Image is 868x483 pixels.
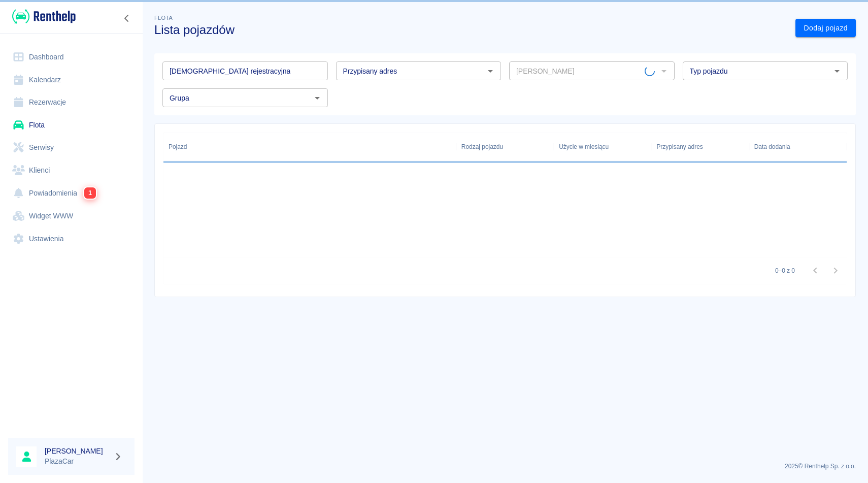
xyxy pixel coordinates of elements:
a: Dodaj pojazd [795,19,856,38]
div: Użycie w miesiącu [554,133,651,161]
button: Otwórz [483,64,497,78]
a: Rezerwacje [8,91,135,114]
a: Serwisy [8,136,135,159]
div: Data dodania [754,133,790,161]
button: Otwórz [830,64,844,78]
span: 1 [84,187,96,199]
h3: Lista pojazdów [154,23,787,37]
p: 0–0 z 0 [775,266,795,275]
p: 2025 © Renthelp Sp. z o.o. [154,462,856,471]
img: Renthelp logo [12,8,76,25]
div: Użycie w miesiącu [559,133,609,161]
button: Zwiń nawigację [119,12,135,25]
a: Kalendarz [8,69,135,91]
a: Powiadomienia1 [8,181,135,205]
div: Pojazd [169,133,187,161]
a: Dashboard [8,46,135,69]
div: Pojazd [163,133,456,161]
button: Otwórz [310,91,324,105]
div: Rodzaj pojazdu [456,133,554,161]
span: Flota [154,15,173,21]
a: Ustawienia [8,228,135,250]
div: Przypisany adres [656,133,703,161]
a: Klienci [8,159,135,182]
div: Przypisany adres [651,133,749,161]
h6: [PERSON_NAME] [45,446,110,456]
button: Sort [187,140,201,154]
div: Rodzaj pojazdu [461,133,503,161]
p: PlazaCar [45,456,110,467]
a: Renthelp logo [8,8,76,25]
div: Data dodania [749,133,847,161]
a: Widget WWW [8,205,135,228]
a: Flota [8,114,135,137]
